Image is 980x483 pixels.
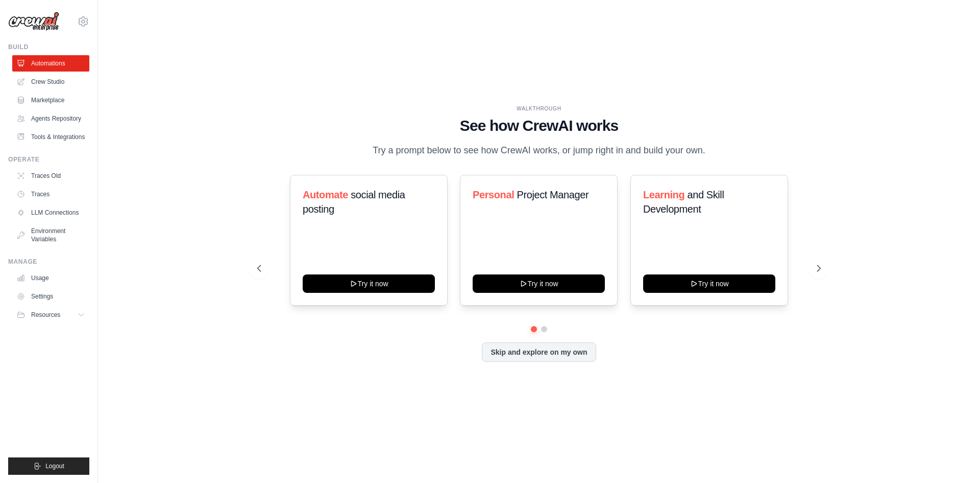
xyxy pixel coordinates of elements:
a: Marketplace [12,92,89,108]
a: Settings [12,288,89,305]
p: Try a prompt below to see how CrewAI works, or jump right in and build your own. [367,143,710,158]
button: Try it now [303,274,435,293]
a: LLM Connections [12,204,89,221]
div: Build [8,43,89,51]
img: Logo [8,12,59,31]
span: Personal [473,189,514,200]
span: Project Manager [517,189,589,200]
div: Manage [8,258,89,266]
a: Traces Old [12,168,89,184]
div: WALKTHROUGH [257,105,821,112]
div: Operate [8,155,89,164]
span: Logout [45,462,64,470]
span: and Skill Development [643,189,724,215]
a: Usage [12,270,89,286]
span: Learning [643,189,684,200]
a: Crew Studio [12,74,89,90]
button: Try it now [643,274,775,293]
span: Automate [303,189,348,200]
button: Resources [12,307,89,323]
a: Automations [12,55,89,72]
a: Traces [12,186,89,202]
button: Skip and explore on my own [482,342,596,362]
a: Environment Variables [12,223,89,247]
a: Tools & Integrations [12,129,89,145]
button: Try it now [473,274,605,293]
a: Agents Repository [12,110,89,127]
span: social media posting [303,189,405,215]
h1: See how CrewAI works [257,117,821,135]
span: Resources [31,311,60,319]
button: Logout [8,457,89,475]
